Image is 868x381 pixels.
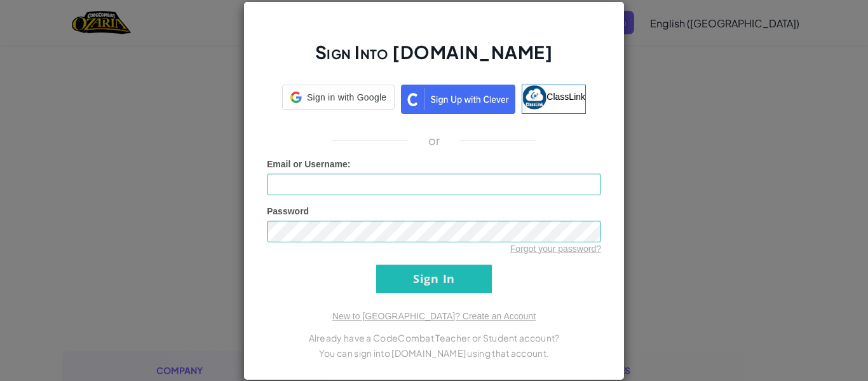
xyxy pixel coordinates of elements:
a: Forgot your password? [510,244,601,254]
img: classlink-logo-small.png [522,85,546,109]
span: Sign in with Google [307,91,386,104]
span: Password [267,206,309,216]
div: Sign in with Google [282,85,395,110]
p: or [428,133,440,148]
a: Sign in with Google [282,85,395,114]
label: : [267,158,351,170]
input: Sign In [376,265,492,293]
p: Already have a CodeCombat Teacher or Student account? [267,330,601,345]
p: You can sign into [DOMAIN_NAME] using that account. [267,345,601,361]
h2: Sign Into [DOMAIN_NAME] [267,40,601,77]
span: ClassLink [546,91,585,101]
a: New to [GEOGRAPHIC_DATA]? Create an Account [332,311,536,321]
img: clever_sso_button@2x.png [401,85,515,114]
span: Email or Username [267,159,348,169]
